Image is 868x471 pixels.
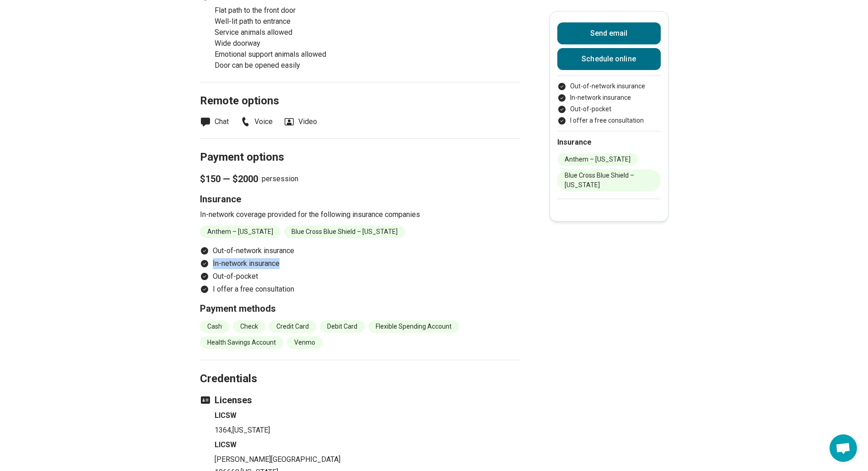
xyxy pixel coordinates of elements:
p: per session [200,173,520,185]
li: I offer a free consultation [557,116,661,125]
li: Health Savings Account [200,336,283,349]
ul: Payment options [200,245,520,295]
ul: Payment options [557,81,661,125]
li: Flat path to the front door [215,5,328,16]
h3: Licenses [200,394,520,406]
h4: LICSW [215,410,520,421]
li: Credit Card [269,320,316,333]
h3: Payment methods [200,302,520,315]
li: Anthem – [US_STATE] [200,226,280,238]
li: Anthem – [US_STATE] [557,153,638,166]
h2: Remote options [200,71,520,109]
p: In-network coverage provided for the following insurance companies [200,209,520,220]
h2: Credentials [200,349,520,387]
li: Video [284,116,317,127]
li: Cash [200,320,229,333]
li: In-network insurance [557,93,661,103]
li: Check [233,320,265,333]
p: 1364 [215,425,520,436]
li: Service animals allowed [215,27,328,38]
li: Out-of-network insurance [557,81,661,91]
li: Debit Card [320,320,365,333]
li: Wide doorway [215,38,328,49]
li: Blue Cross Blue Shield – [US_STATE] [284,226,405,238]
li: Flexible Spending Account [368,320,459,333]
li: Chat [200,116,229,127]
span: $150 — $2000 [200,173,258,185]
li: In-network insurance [200,258,520,269]
a: Schedule online [557,48,661,70]
li: Door can be opened easily [215,60,328,71]
span: , [US_STATE] [231,426,270,434]
h4: LICSW [215,439,520,450]
li: Venmo [287,336,323,349]
li: I offer a free consultation [200,284,520,295]
h2: Insurance [557,137,661,148]
p: [PERSON_NAME][GEOGRAPHIC_DATA] [215,454,520,465]
li: Out-of-network insurance [200,245,520,256]
li: Voice [240,116,273,127]
li: Emotional support animals allowed [215,49,328,60]
h2: Payment options [200,128,520,165]
div: Open chat [830,434,857,462]
li: Out-of-pocket [557,104,661,114]
button: Send email [557,22,661,44]
li: Well-lit path to entrance [215,16,328,27]
li: Out-of-pocket [200,271,520,282]
h3: Insurance [200,193,520,206]
li: Blue Cross Blue Shield – [US_STATE] [557,169,661,191]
